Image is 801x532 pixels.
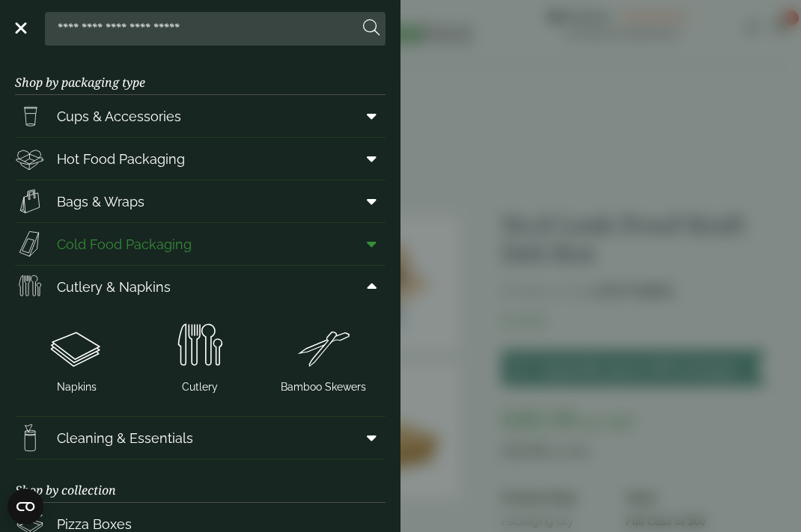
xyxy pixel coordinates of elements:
span: Cutlery [182,379,218,395]
img: skew-01.svg [268,317,380,376]
span: Cutlery & Napkins [57,277,171,297]
span: Bags & Wraps [57,192,144,212]
a: Hot Food Packaging [15,138,386,180]
img: Cutlery.svg [144,317,256,376]
a: Bamboo Skewers [268,314,380,398]
a: Cutlery [144,314,256,398]
a: Cutlery & Napkins [15,266,386,308]
a: Cold Food Packaging [15,223,386,265]
h3: Shop by collection [15,459,386,503]
img: Paper_carriers.svg [15,186,45,216]
img: open-wipe.svg [15,423,45,453]
span: Napkins [57,379,97,395]
h3: Shop by packaging type [15,52,386,95]
img: Cutlery.svg [15,272,45,302]
img: Napkins.svg [21,317,133,376]
span: Cleaning & Essentials [57,428,193,448]
span: Cold Food Packaging [57,234,192,254]
span: Hot Food Packaging [57,149,185,169]
img: Sandwich_box.svg [15,229,45,259]
a: Bags & Wraps [15,180,386,222]
span: Cups & Accessories [57,106,181,126]
img: Deli_box.svg [15,144,45,174]
a: Cups & Accessories [15,95,386,137]
a: Cleaning & Essentials [15,417,386,459]
span: Bamboo Skewers [281,379,366,395]
button: Open CMP widget [7,489,43,525]
a: Napkins [21,314,133,398]
img: PintNhalf_cup.svg [15,101,45,131]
